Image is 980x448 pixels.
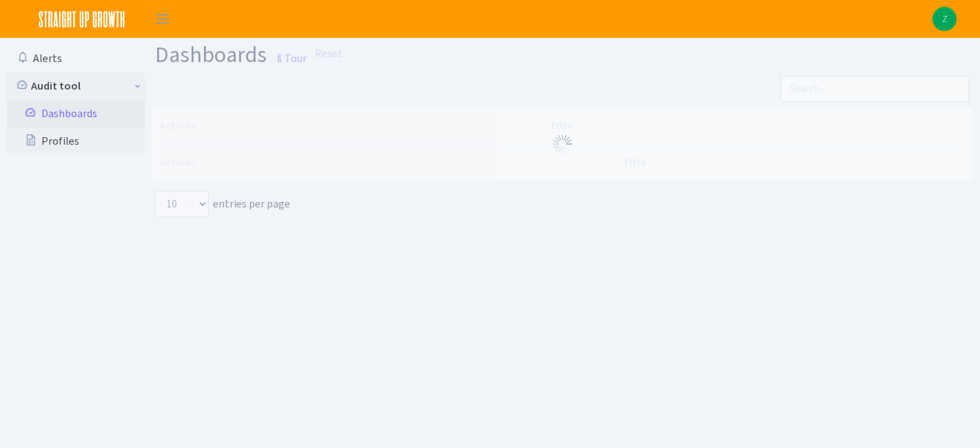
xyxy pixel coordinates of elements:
[7,128,145,155] a: Profiles
[781,76,969,102] input: Search...
[7,45,145,72] a: Alerts
[932,7,957,31] a: Z
[155,43,307,70] h1: Dashboards
[315,45,343,62] a: Reset
[145,8,180,30] button: Toggle navigation
[267,40,307,69] a: Tour
[155,191,290,217] label: entries per page
[155,191,209,217] select: entries per page
[7,100,145,128] a: Dashboards
[551,133,573,155] img: Processing...
[271,47,307,70] small: Tour
[7,72,145,100] a: Audit tool
[932,7,957,31] img: Zach Belous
